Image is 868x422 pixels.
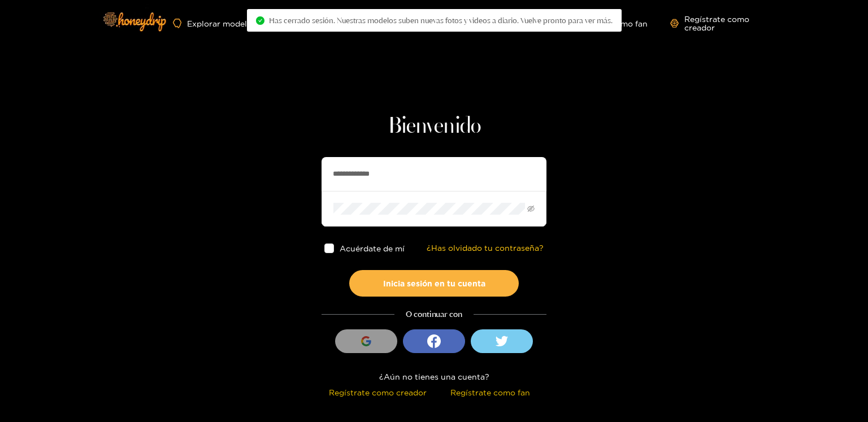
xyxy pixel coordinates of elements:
[269,16,613,25] font: Has cerrado sesión. Nuestras modelos suben nuevas fotos y videos a diario. Vuelve pronto para ver...
[340,244,405,253] font: Acuérdate de mí
[187,19,256,28] font: Explorar modelos
[527,205,535,212] span: invisible para los ojos
[450,388,530,397] font: Regístrate como fan
[173,19,256,28] a: Explorar modelos
[427,243,544,252] font: ¿Has olvidado tu contraseña?
[684,15,749,32] font: Regístrate como creador
[256,16,264,25] span: círculo de control
[379,372,489,381] font: ¿Aún no tienes una cuenta?
[329,388,427,397] font: Regístrate como creador
[406,309,462,319] font: O continuar con
[383,279,485,288] font: Inicia sesión en tu cuenta
[388,115,481,138] font: Bienvenido
[670,15,773,32] a: Regístrate como creador
[349,270,519,297] button: Inicia sesión en tu cuenta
